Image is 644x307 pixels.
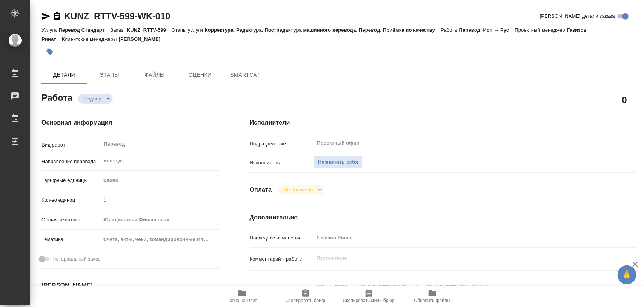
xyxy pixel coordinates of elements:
[622,93,627,106] h2: 0
[540,12,615,20] span: [PERSON_NAME] детали заказа
[250,284,314,292] p: Путь на drive
[41,281,220,290] h4: [PERSON_NAME]
[172,27,205,33] p: Этапы услуги
[250,140,314,148] p: Подразделение
[62,36,119,42] p: Клиентские менеджеры
[250,118,636,127] h4: Исполнители
[314,281,603,294] textarea: /Clients/RT/Orders/KUNZ_RTTV-599/Translated/KUNZ_RTTV-599-WK-010
[337,286,401,307] button: Скопировать мини-бриф
[281,187,315,193] button: Не оплачена
[250,213,636,222] h4: Дополнительно
[41,158,101,165] p: Направление перевода
[41,118,220,127] h4: Основная информация
[441,27,459,33] p: Работа
[314,232,603,243] input: Пустое поле
[621,267,633,283] span: 🙏
[515,27,567,33] p: Проектный менеджер
[618,265,636,284] button: 🙏
[274,286,337,307] button: Скопировать бриф
[41,27,58,33] p: Услуга
[314,156,362,169] button: Назначить себя
[227,298,258,303] span: Папка на Drive
[459,27,515,33] p: Перевод, Исп → Рус
[52,12,61,21] button: Скопировать ссылку
[64,11,170,21] a: KUNZ_RTTV-599-WK-010
[119,36,166,42] p: [PERSON_NAME]
[82,96,104,102] button: Подбор
[127,27,172,33] p: KUNZ_RTTV-599
[101,213,219,226] div: Юридическая/Финансовая
[46,70,82,80] span: Детали
[101,233,219,246] div: Счета, акты, чеки, командировочные и таможенные документы
[278,185,324,195] div: Подбор
[101,194,219,205] input: Пустое поле
[211,286,274,307] button: Папка на Drive
[78,94,113,104] div: Подбор
[343,298,395,303] span: Скопировать мини-бриф
[137,70,173,80] span: Файлы
[110,27,126,33] p: Заказ:
[182,70,218,80] span: Оценки
[41,196,101,204] p: Кол-во единиц
[414,298,450,303] span: Обновить файлы
[41,177,101,184] p: Тарифные единицы
[205,27,441,33] p: Корректура, Редактура, Постредактура машинного перевода, Перевод, Приёмка по качеству
[41,236,101,243] p: Тематика
[227,70,263,80] span: SmartCat
[401,286,464,307] button: Обновить файлы
[41,90,72,104] h2: Работа
[318,158,358,167] span: Назначить себя
[41,12,51,21] button: Скопировать ссылку для ЯМессенджера
[58,27,110,33] p: Перевод Стандарт
[41,43,58,60] button: Добавить тэг
[41,141,101,149] p: Вид работ
[250,234,314,242] p: Последнее изменение
[101,174,219,187] div: слово
[286,298,325,303] span: Скопировать бриф
[250,159,314,167] p: Исполнитель
[52,255,100,263] span: Нотариальный заказ
[91,70,128,80] span: Этапы
[250,255,314,263] p: Комментарий к работе
[41,216,101,224] p: Общая тематика
[250,185,272,194] h4: Оплата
